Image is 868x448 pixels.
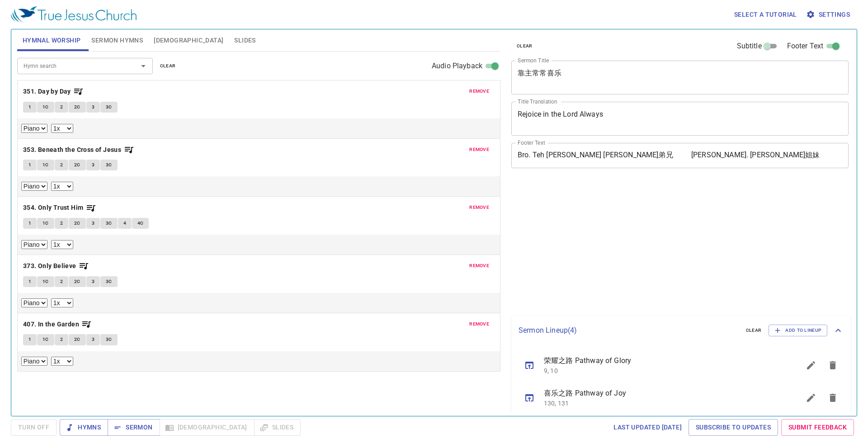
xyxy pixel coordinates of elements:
[60,103,63,111] span: 2
[21,298,47,307] select: Select Track
[610,419,685,436] a: Last updated [DATE]
[55,218,68,229] button: 2
[23,260,89,272] button: 373. Only Believe
[42,103,49,111] span: 1C
[464,86,495,97] button: remove
[86,160,100,170] button: 3
[155,61,181,71] button: clear
[23,202,96,213] button: 354. Only Trust Him
[511,41,538,52] button: clear
[69,160,86,170] button: 2C
[23,160,37,170] button: 1
[37,102,54,113] button: 1C
[517,42,533,50] span: clear
[11,6,137,23] img: True Jesus Church
[23,319,92,330] button: 407. In the Garden
[21,182,47,191] select: Select Track
[67,422,101,433] span: Hymns
[55,160,68,170] button: 2
[42,219,49,227] span: 1C
[23,276,37,287] button: 1
[613,422,682,433] span: Last updated [DATE]
[464,202,495,213] button: remove
[37,160,54,170] button: 1C
[731,6,801,23] button: Select a tutorial
[28,278,31,286] span: 1
[160,62,176,70] span: clear
[469,320,489,328] span: remove
[69,102,86,113] button: 2C
[23,144,121,156] b: 353. Beneath the Cross of Jesus
[769,325,827,336] button: Add to Lineup
[42,161,49,169] span: 1C
[106,103,112,111] span: 3C
[781,419,854,436] a: Submit Feedback
[23,218,37,229] button: 1
[737,41,762,52] span: Subtitle
[106,278,112,286] span: 3C
[544,388,778,399] span: 喜乐之路 Pathway of Joy
[469,203,489,212] span: remove
[508,178,782,312] iframe: from-child
[74,278,80,286] span: 2C
[137,219,144,227] span: 4C
[464,319,495,330] button: remove
[432,61,482,71] span: Audio Playback
[55,334,68,345] button: 2
[21,240,47,249] select: Select Track
[74,335,80,344] span: 2C
[37,334,54,345] button: 1C
[100,276,118,287] button: 3C
[787,41,824,52] span: Footer Text
[51,124,73,133] select: Playback Rate
[106,335,112,344] span: 3C
[518,110,842,127] textarea: Rejoice in the Lord Always
[51,182,73,191] select: Playback Rate
[28,103,31,111] span: 1
[774,326,821,335] span: Add to Lineup
[741,325,767,336] button: clear
[42,278,49,286] span: 1C
[60,335,63,344] span: 2
[734,9,797,20] span: Select a tutorial
[788,422,847,433] span: Submit Feedback
[23,144,134,156] button: 353. Beneath the Cross of Jesus
[23,102,37,113] button: 1
[808,9,850,20] span: Settings
[37,218,54,229] button: 1C
[55,276,68,287] button: 2
[544,366,778,375] p: 9, 10
[28,335,31,344] span: 1
[100,218,118,229] button: 3C
[511,316,851,345] div: Sermon Lineup(4)clearAdd to Lineup
[23,319,79,330] b: 407. In the Garden
[69,276,86,287] button: 2C
[86,276,100,287] button: 3
[100,160,118,170] button: 3C
[234,35,255,46] span: Slides
[544,355,778,366] span: 荣耀之路 Pathway of Glory
[21,357,47,366] select: Select Track
[60,278,63,286] span: 2
[23,35,81,46] span: Hymnal Worship
[469,262,489,270] span: remove
[60,161,63,169] span: 2
[55,102,68,113] button: 2
[92,161,94,169] span: 3
[696,422,771,433] span: Subscribe to Updates
[28,161,31,169] span: 1
[469,87,489,95] span: remove
[60,219,63,227] span: 2
[86,334,100,345] button: 3
[464,260,495,271] button: remove
[23,260,76,272] b: 373. Only Believe
[108,419,160,436] button: Sermon
[28,219,31,227] span: 1
[115,422,152,433] span: Sermon
[51,240,73,249] select: Playback Rate
[132,218,149,229] button: 4C
[100,334,118,345] button: 3C
[74,219,80,227] span: 2C
[118,218,132,229] button: 4
[469,146,489,154] span: remove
